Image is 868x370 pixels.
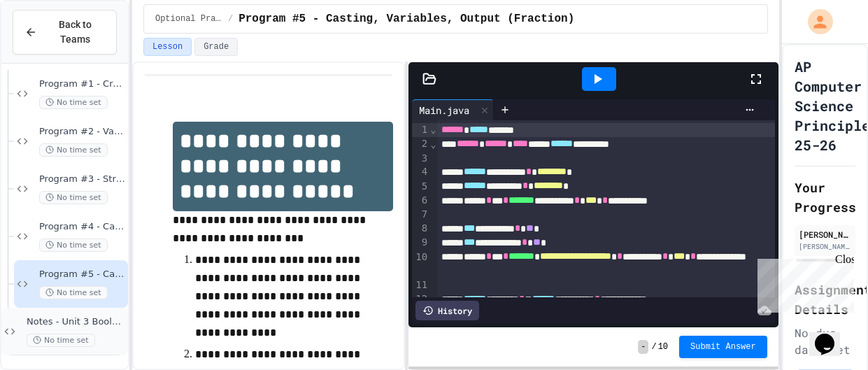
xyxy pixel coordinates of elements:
[228,13,233,24] span: /
[412,99,494,120] div: Main.java
[793,6,837,38] div: My Account
[412,137,429,151] div: 2
[429,124,436,135] span: Fold line
[27,316,125,328] span: Notes - Unit 3 Boolean Expressions, Control
[6,6,97,89] div: Chat with us now!Close
[412,250,429,279] div: 10
[415,301,479,320] div: History
[39,239,108,252] span: No time set
[412,292,429,306] div: 12
[412,165,429,179] div: 4
[412,208,429,222] div: 7
[194,38,238,56] button: Grade
[39,126,125,138] span: Program #2 - Variables, Addition, Output
[690,341,756,353] span: Submit Answer
[39,96,108,109] span: No time set
[795,178,855,217] h2: Your Progress
[412,236,429,250] div: 9
[799,228,851,241] div: [PERSON_NAME]
[412,194,429,208] div: 6
[143,38,192,56] button: Lesson
[13,10,117,55] button: Back to Teams
[39,143,108,157] span: No time set
[39,78,125,90] span: Program #1 - Create and Output a String and int variable
[39,286,108,299] span: No time set
[45,17,105,47] span: Back to Teams
[412,123,429,137] div: 1
[412,278,429,292] div: 11
[809,314,854,356] iframe: chat widget
[412,103,476,118] div: Main.java
[412,152,429,166] div: 3
[638,340,648,354] span: -
[651,341,656,353] span: /
[39,269,125,280] span: Program #5 - Casting, Variables, Output (Fraction)
[155,13,222,24] span: Optional Practice
[412,180,429,194] div: 5
[658,341,668,353] span: 10
[429,138,436,150] span: Fold line
[752,253,854,313] iframe: chat widget
[39,191,108,204] span: No time set
[795,325,855,358] div: No due date set
[795,280,855,319] h2: Assignment Details
[39,221,125,233] span: Program #4 - Casting, Doubles, Concatenation
[412,222,429,236] div: 8
[679,336,767,358] button: Submit Answer
[239,10,574,27] span: Program #5 - Casting, Variables, Output (Fraction)
[799,241,851,252] div: [PERSON_NAME][EMAIL_ADDRESS][DOMAIN_NAME]
[39,173,125,185] span: Program #3 - String, boolean, and double variables with output
[27,334,95,347] span: No time set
